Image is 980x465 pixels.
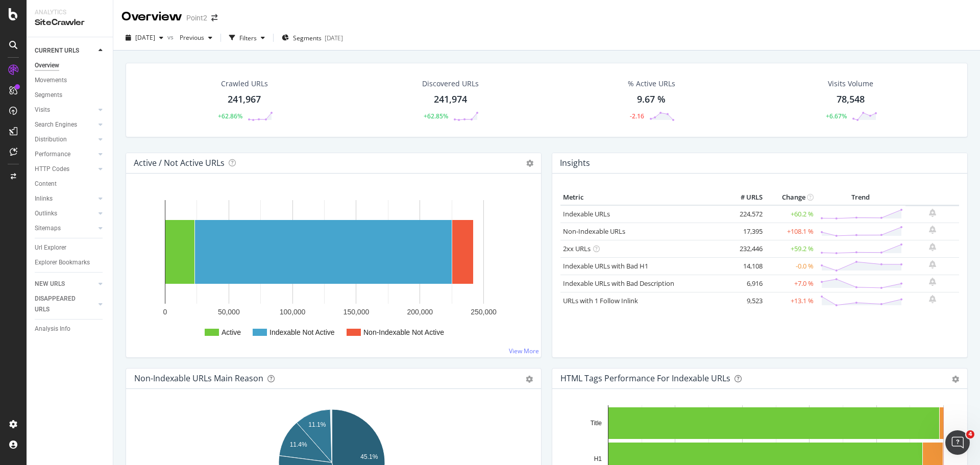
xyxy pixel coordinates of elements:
div: arrow-right-arrow-left [211,14,217,21]
div: Filters [239,34,257,42]
text: 11.1% [308,421,326,428]
div: Customer Support says… [8,230,196,263]
button: [DATE] [121,30,167,46]
div: Outlinks [35,208,57,219]
a: Indexable URLs with Bad H1 [563,261,648,271]
td: +60.2 % [765,205,816,223]
div: Segments [35,90,62,101]
div: Distribution [35,134,67,145]
a: NEW URLS [35,279,95,289]
button: Emoji picker [32,334,40,342]
a: Non-Indexable URLs [563,227,625,236]
a: Distribution [35,134,95,145]
div: 9.67 % [637,93,666,106]
div: yes, thanks [139,146,196,168]
div: -2.16 [630,112,644,120]
div: Performance [35,149,70,160]
span: 2025 Oct. 2nd [135,33,155,42]
span: 4 [966,430,974,438]
button: Filters [225,30,269,46]
text: Title [591,420,602,427]
button: go back [7,4,26,23]
button: Previous [176,30,216,46]
a: Performance [35,149,95,160]
td: +7.0 % [765,275,816,292]
div: Is that what you were looking for? [8,115,146,138]
a: CURRENT URLS [35,45,95,56]
div: Rate your conversation [19,274,140,286]
div: A chart. [134,190,533,349]
a: DISAPPEARED URLS [35,293,95,315]
button: Upload attachment [16,334,24,342]
div: [DATE] [325,34,343,42]
text: H1 [594,455,602,462]
td: 17,395 [724,223,765,240]
button: Gif picker [48,334,57,342]
div: I'm glad I could help! If you have any more questions or need further clarification, feel free to... [16,182,159,222]
th: Metric [560,190,724,205]
div: Help Customer Support understand how they’re doing: [8,230,167,262]
div: Customer Support says… [8,115,196,146]
div: SiteCrawler [35,17,105,29]
button: Start recording [65,334,73,342]
text: Indexable Not Active [269,328,335,336]
div: Url Explorer [35,242,66,253]
div: Analysis Info [35,324,70,334]
div: Overview [35,60,59,71]
a: Movements [35,75,106,86]
div: Point2 [186,13,207,23]
span: OK [72,293,87,307]
a: Indexable URLs [563,209,610,218]
div: Close [179,4,198,22]
button: Segments[DATE] [278,30,347,46]
div: The key point is that "new" is always relative to your comparison selection, not an absolute meas... [16,68,188,108]
span: Amazing [120,293,135,307]
text: 150,000 [344,308,370,316]
th: # URLS [724,190,765,205]
a: Indexable URLs with Bad Description [563,279,674,288]
div: +6.67% [826,112,847,120]
div: 241,974 [434,93,467,106]
span: Bad [48,293,63,307]
div: bell-plus [929,278,936,286]
div: HTML Tags Performance for Indexable URLs [560,373,730,383]
div: Overview [121,8,182,26]
div: Explorer Bookmarks [35,257,90,268]
div: 241,967 [228,93,261,106]
div: Crawled URLs [221,79,268,89]
button: Home [160,4,179,23]
text: 0 [163,308,167,316]
div: Non-Indexable URLs Main Reason [134,373,263,383]
div: gear [952,376,959,383]
div: Help Customer Support understand how they’re doing: [16,236,159,256]
a: Sitemaps [35,223,95,234]
a: Content [35,179,106,189]
td: +13.1 % [765,292,816,309]
th: Trend [816,190,905,205]
li: Pages that existed before but weren't discovered in the previous crawl [24,22,188,41]
td: +59.2 % [765,240,816,257]
td: 9,523 [724,292,765,309]
a: Analysis Info [35,324,106,334]
a: Url Explorer [35,242,106,253]
a: Explorer Bookmarks [35,257,106,268]
text: Non-Indexable Not Active [363,328,444,336]
p: The team can also help [50,13,127,23]
td: 224,572 [724,205,765,223]
div: Analytics [35,8,105,17]
a: Overview [35,60,106,71]
div: Movements [35,75,67,86]
div: Customer Support says… [8,263,196,363]
div: Daniela says… [8,146,196,177]
text: Active [222,328,241,336]
span: vs [167,33,176,41]
div: Customer Support says… [8,176,196,229]
th: Change [765,190,816,205]
a: 2xx URLs [563,244,591,253]
div: HTTP Codes [35,164,69,175]
div: bell-plus [929,260,936,268]
span: Terrible [24,293,39,307]
span: Previous [176,33,204,42]
a: HTTP Codes [35,164,95,175]
text: 100,000 [280,308,306,316]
